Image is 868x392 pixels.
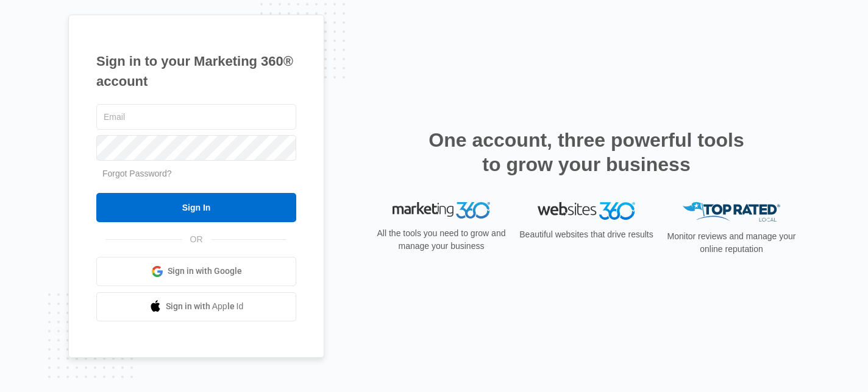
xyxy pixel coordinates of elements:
p: All the tools you need to grow and manage your business [373,227,510,253]
p: Beautiful websites that drive results [518,228,655,241]
img: Websites 360 [538,202,635,220]
p: Monitor reviews and manage your online reputation [663,230,800,256]
a: Sign in with Apple Id [96,292,296,321]
img: Top Rated Local [683,202,780,222]
a: Sign in with Google [96,257,296,286]
a: Forgot Password? [102,169,172,178]
input: Email [96,104,296,130]
span: OR [182,233,212,246]
h2: One account, three powerful tools to grow your business [425,128,748,177]
input: Sign In [96,193,296,222]
span: Sign in with Google [168,265,242,278]
span: Sign in with Apple Id [166,300,244,313]
img: Marketing 360 [393,202,490,219]
h1: Sign in to your Marketing 360® account [96,51,296,91]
